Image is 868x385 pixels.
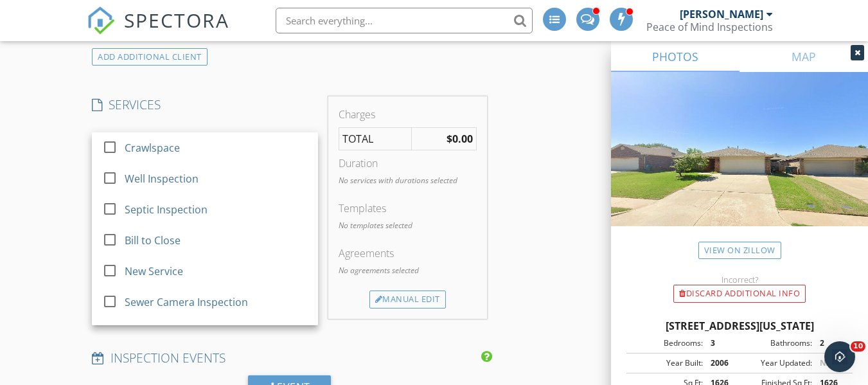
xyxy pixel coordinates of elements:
iframe: Intercom live chat [824,341,855,372]
div: Bedrooms: [630,337,703,349]
div: Bill to Close [125,233,181,248]
div: Incorrect? [611,274,868,285]
div: Duration [339,156,477,171]
div: Agreements [339,246,477,261]
p: No templates selected [339,220,477,231]
div: Residential Inspection [125,323,231,338]
td: TOTAL [339,128,412,150]
span: N/A [820,357,835,368]
img: streetview [611,72,868,257]
div: Charges [339,107,477,122]
div: Well Inspection [125,171,199,186]
div: [PERSON_NAME] [680,8,763,21]
div: 3 [703,337,740,349]
div: Septic Inspection [125,202,208,217]
img: The Best Home Inspection Software - Spectora [87,6,115,35]
div: ADD ADDITIONAL client [92,48,208,66]
div: 2006 [703,357,740,369]
div: 2 [812,337,849,349]
span: 10 [851,341,865,352]
a: SPECTORA [87,17,229,44]
div: New Service [125,264,183,279]
a: View on Zillow [698,242,781,259]
div: Discard Additional info [673,285,806,303]
div: Year Built: [630,357,703,369]
div: Templates [339,201,477,216]
a: PHOTOS [611,41,740,72]
h4: SERVICES [92,96,318,113]
div: Peace of Mind Inspections [646,21,773,33]
p: No services with durations selected [339,175,477,186]
strong: $0.00 [447,132,473,146]
div: [STREET_ADDRESS][US_STATE] [626,318,853,334]
h4: INSPECTION EVENTS [92,350,486,366]
div: Bathrooms: [740,337,812,349]
input: Search everything... [276,8,533,33]
div: Crawlspace [125,140,180,156]
div: Year Updated: [740,357,812,369]
a: MAP [740,41,868,72]
div: Sewer Camera Inspection [125,294,248,310]
div: Manual Edit [369,291,446,309]
span: SPECTORA [124,6,229,33]
p: No agreements selected [339,265,477,276]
